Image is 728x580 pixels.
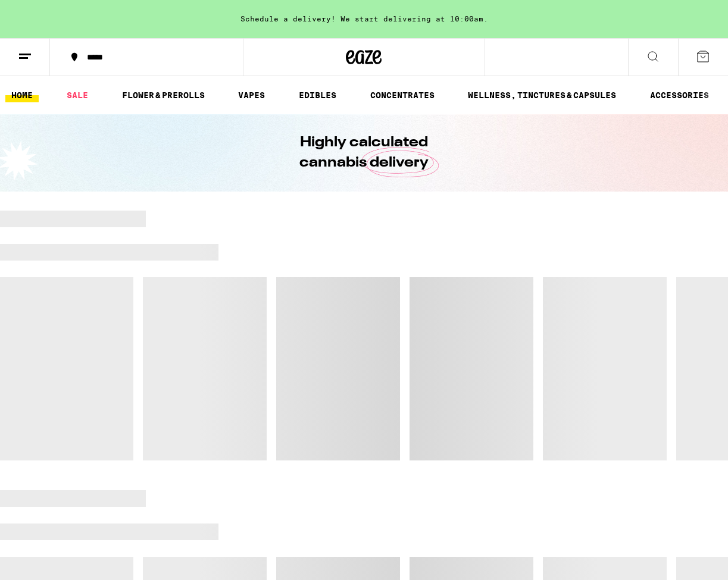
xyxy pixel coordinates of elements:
a: WELLNESS, TINCTURES & CAPSULES [462,88,622,102]
a: HOME [5,88,39,102]
h1: Highly calculated cannabis delivery [266,133,463,173]
a: VAPES [232,88,271,102]
a: FLOWER & PREROLLS [116,88,211,102]
a: ACCESSORIES [644,88,715,102]
a: SALE [61,88,94,102]
a: CONCENTRATES [364,88,440,102]
a: EDIBLES [293,88,342,102]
